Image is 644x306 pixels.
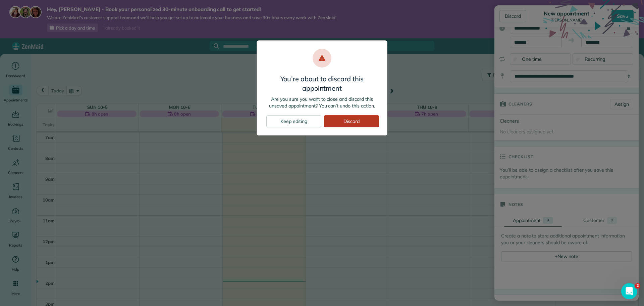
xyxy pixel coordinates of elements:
[265,74,379,93] h3: You’re about to discard this appointment
[324,115,379,127] div: Discard
[635,283,640,289] span: 2
[621,283,637,299] iframe: Intercom live chat
[265,96,379,109] p: Are you sure you want to close and discard this unsaved appointment? You can’t undo this action.
[266,115,321,127] div: Keep editing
